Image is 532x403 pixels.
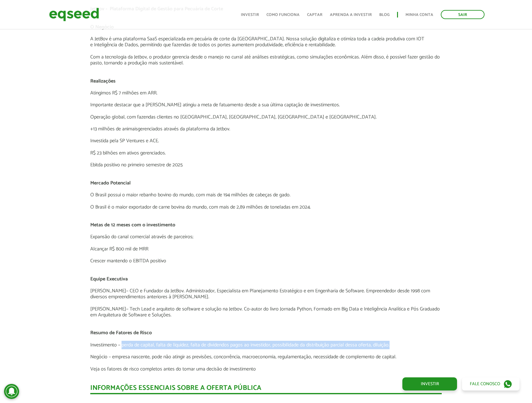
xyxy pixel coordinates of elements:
a: Minha conta [405,13,433,17]
p: A JetBov é uma plataforma SaaS especializada em pecuária de corte da [GEOGRAPHIC_DATA]. Nossa sol... [90,36,442,48]
p: O Brasil possui o maior rebanho bovino do mundo, com mais de 194 milhões de cabeças de gado. [90,192,442,198]
p: Importante destacar que a [PERSON_NAME] atingiu a meta de fatuamento desde a sua última captação ... [90,102,442,108]
span: Equipe Executiva [90,275,128,283]
a: Como funciona [266,13,300,17]
p: Investida pela SP Ventures e ACE. [90,138,442,144]
a: Investir [402,377,457,390]
span: [PERSON_NAME] [90,287,126,295]
p: – CEO e Fundador da JetBov. Administrador, Especialista em Planejamento Estratégico e em Engenhar... [90,288,442,300]
p: Atingimos R$ 7 milhões em ARR. [90,90,442,96]
p: Alcançar R$ 800 mil de MRR [90,246,442,252]
p: – Tech Lead e arquiteto de software e solução na Jetbov. Co-autor do livro Jornada Python, Formad... [90,306,442,318]
p: Investimento – perda de capital, falta de liquidez, falta de dividendos pagos ao investidor, poss... [90,342,442,348]
p: Operação global, com fazendas clientes no [GEOGRAPHIC_DATA], [GEOGRAPHIC_DATA], [GEOGRAPHIC_DATA]... [90,114,442,120]
span: Mercado Potencial [90,179,131,187]
p: Crescer mantendo o EBITDA positivo [90,258,442,264]
a: Aprenda a investir [330,13,372,17]
a: Captar [307,13,322,17]
a: Investir [241,13,259,17]
span: Resumo de Fatores de Risco [90,329,152,337]
a: Sair [441,10,485,19]
p: Veja os fatores de risco completos antes do tomar uma decisão de investimento [90,366,442,372]
img: EqSeed [49,6,99,23]
a: Blog [379,13,390,17]
p: R$ 23 bilhões em ativos gerenciados. [90,150,442,156]
p: Negócio – empresa nascente, pode não atingir as previsões, concorrência, macroeconomia, regulamen... [90,354,442,360]
p: O Brasil é o maior exportador de carne bovina do mundo, com mais de 2,89 milhões de toneladas em ... [90,204,442,210]
span: Metas de 12 meses com o investimento [90,221,175,229]
p: Ebitda positivo no primeiro semestre de 2025 [90,162,442,168]
p: Com a tecnologia da Jetbov, o produtor gerencia desde o manejo no curral até análises estratégica... [90,54,442,66]
span: [PERSON_NAME] [90,305,126,313]
a: Fale conosco [462,377,520,390]
div: INFORMAÇÕES ESSENCIAIS SOBRE A OFERTA PÚBLICA [90,385,442,394]
p: +13 milhões de animaisgerenciados através da plataforma da Jetbov. [90,126,442,132]
span: Realizações [90,77,116,85]
p: Expansão do canal comercial através de parceiros; [90,234,442,240]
